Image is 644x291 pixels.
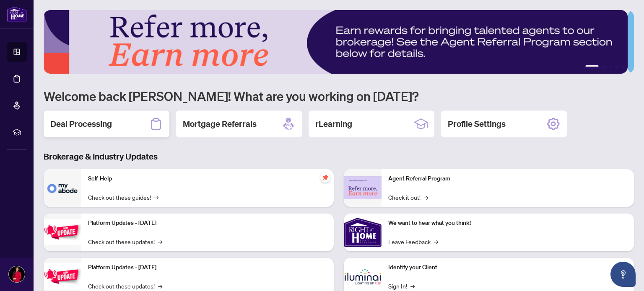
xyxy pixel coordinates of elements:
[585,65,599,69] button: 1
[615,65,619,69] button: 4
[88,263,327,272] p: Platform Updates - [DATE]
[424,193,428,202] span: →
[50,118,112,130] h2: Deal Processing
[9,266,25,282] img: Profile Icon
[158,281,162,291] span: →
[44,151,634,162] h3: Brokerage & Industry Updates
[154,193,158,202] span: →
[344,214,382,251] img: We want to hear what you think!
[344,176,382,199] img: Agent Referral Program
[315,118,352,130] h2: rLearning
[434,237,438,246] span: →
[88,219,327,228] p: Platform Updates - [DATE]
[88,193,158,202] a: Check out these guides!→
[602,65,605,69] button: 2
[388,193,428,202] a: Check it out!→
[622,65,626,69] button: 5
[320,173,330,183] span: pushpin
[388,174,627,183] p: Agent Referral Program
[44,169,81,207] img: Self-Help
[410,281,415,291] span: →
[44,88,634,104] h1: Welcome back [PERSON_NAME]! What are you working on [DATE]?
[88,281,162,291] a: Check out these updates!→
[44,263,81,290] img: Platform Updates - July 8, 2025
[609,65,612,69] button: 3
[44,10,628,74] img: Slide 0
[7,6,27,22] img: logo
[88,237,162,246] a: Check out these updates!→
[44,219,81,245] img: Platform Updates - July 21, 2025
[88,174,327,183] p: Self-Help
[388,219,627,228] p: We want to hear what you think!
[158,237,162,246] span: →
[388,237,438,246] a: Leave Feedback→
[388,281,415,291] a: Sign In!→
[448,118,506,130] h2: Profile Settings
[183,118,257,130] h2: Mortgage Referrals
[388,263,627,272] p: Identify your Client
[610,262,636,287] button: Open asap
